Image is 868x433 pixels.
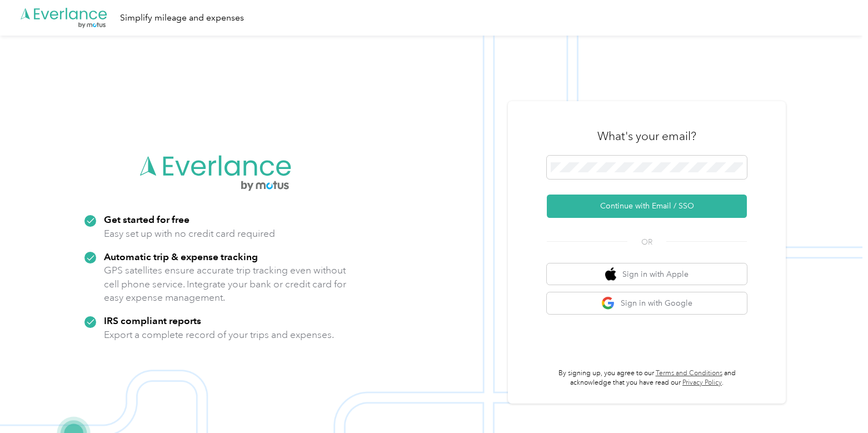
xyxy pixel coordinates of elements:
img: apple logo [605,267,616,281]
p: By signing up, you agree to our and acknowledge that you have read our . [547,369,747,388]
span: OR [627,236,666,248]
p: Export a complete record of your trips and expenses. [104,328,334,342]
button: Continue with Email / SSO [547,195,747,218]
img: google logo [601,296,615,310]
p: GPS satellites ensure accurate trip tracking even without cell phone service. Integrate your bank... [104,263,347,305]
p: Easy set up with no credit card required [104,227,275,241]
a: Terms and Conditions [656,369,722,377]
strong: Get started for free [104,213,189,225]
button: google logoSign in with Google [547,292,747,314]
a: Privacy Policy [682,379,722,387]
strong: Automatic trip & expense tracking [104,251,258,262]
button: apple logoSign in with Apple [547,263,747,285]
h3: What's your email? [597,128,696,144]
strong: IRS compliant reports [104,315,201,326]
iframe: Everlance-gr Chat Button Frame [806,371,868,433]
div: Simplify mileage and expenses [120,11,244,25]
